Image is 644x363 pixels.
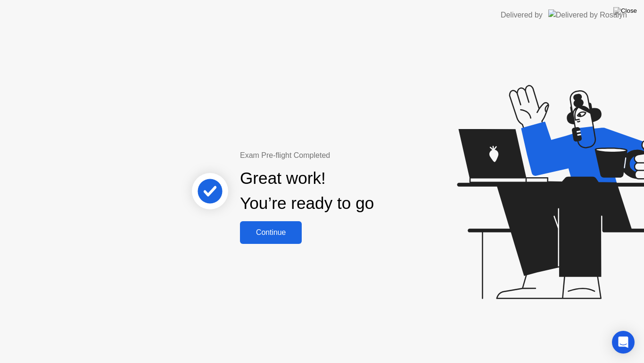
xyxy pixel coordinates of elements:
[613,7,637,15] img: Close
[548,9,627,20] img: Delivered by Rosalyn
[243,228,299,237] div: Continue
[240,221,302,244] button: Continue
[501,9,543,21] div: Delivered by
[240,150,435,161] div: Exam Pre-flight Completed
[240,166,374,216] div: Great work! You’re ready to go
[612,331,635,354] div: Open Intercom Messenger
